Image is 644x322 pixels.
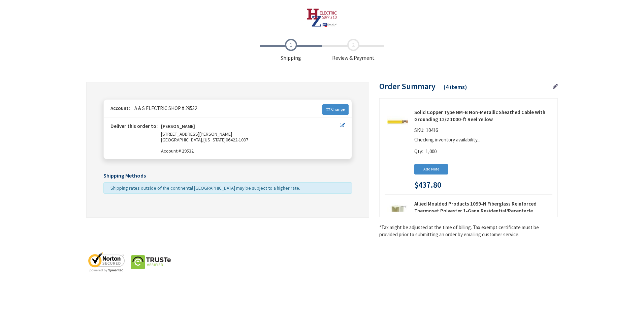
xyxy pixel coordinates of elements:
[414,200,552,229] strong: Allied Moulded Products 1099-N Fiberglass Reinforced Thermoset Polyester 1-Gang Residential/Recep...
[414,148,422,155] span: Qty
[331,107,345,112] span: Change
[103,173,352,179] h5: Shipping Methods
[444,83,467,91] span: (4 items)
[260,39,322,62] span: Shipping
[379,81,436,91] span: Order Summary
[414,109,552,123] strong: Solid Copper Type NM-B Non-Metallic Sheathed Cable With Grounding 12/2 1000-ft Reel Yellow
[322,104,349,114] a: Change
[322,39,384,62] span: Review & Payment
[387,111,408,132] img: Solid Copper Type NM-B Non-Metallic Sheathed Cable With Grounding 12/2 1000-ft Reel Yellow
[414,136,549,143] p: Checking inventory availability...
[203,137,226,143] span: [US_STATE]
[161,137,203,143] span: [GEOGRAPHIC_DATA],
[110,105,130,111] strong: Account:
[161,148,340,154] span: Account # 29532
[161,131,232,137] span: [STREET_ADDRESS][PERSON_NAME]
[110,123,159,129] strong: Deliver this order to :
[414,127,440,136] div: SKU:
[414,181,441,189] span: $437.80
[110,185,300,191] span: Shipping rates outside of the continental [GEOGRAPHIC_DATA] may be subject to a higher rate.
[131,252,171,272] img: truste-seal.png
[86,252,127,272] img: norton-seal.png
[131,105,197,111] span: A & S ELECTRIC SHOP # 29532
[226,137,248,143] span: 06422-1037
[307,8,337,27] img: HZ Electric Supply
[426,148,437,155] span: 1,000
[387,203,408,224] img: Allied Moulded Products 1099-N Fiberglass Reinforced Thermoset Polyester 1-Gang Residential/Recep...
[379,224,558,238] : *Tax might be adjusted at the time of billing. Tax exempt certificate must be provided prior to s...
[424,127,440,133] span: 10416
[161,124,195,131] strong: [PERSON_NAME]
